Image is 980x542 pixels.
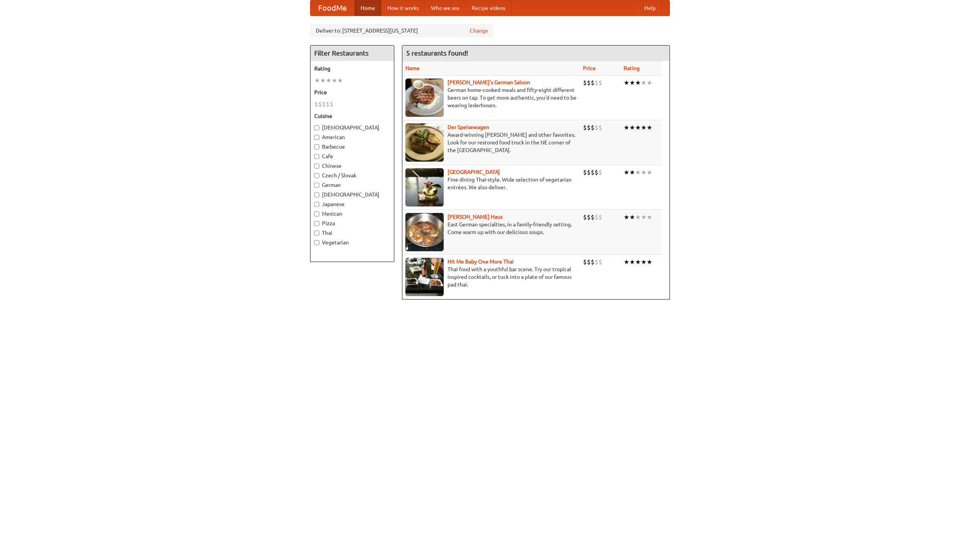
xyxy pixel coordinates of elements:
li: $ [598,213,602,221]
label: Pizza [314,219,390,227]
li: $ [587,213,591,221]
li: $ [583,123,587,132]
li: $ [591,213,595,221]
a: Rating [624,65,640,71]
label: Cafe [314,152,390,160]
li: ★ [647,123,652,132]
label: Vegetarian [314,239,390,246]
li: ★ [641,213,647,221]
label: German [314,181,390,189]
p: Thai food with a youthful bar scene. Try our tropical inspired cocktails, or tuck into a plate of... [405,265,577,288]
label: Thai [314,229,390,237]
li: $ [598,258,602,266]
li: ★ [624,213,629,221]
img: speisewagen.jpg [405,123,444,162]
label: Mexican [314,210,390,218]
input: Vegetarian [314,240,319,245]
li: ★ [635,123,641,132]
li: $ [318,100,322,108]
li: $ [595,213,598,221]
a: Change [470,27,488,34]
input: Pizza [314,221,319,226]
li: ★ [624,168,629,177]
img: esthers.jpg [405,79,444,117]
li: ★ [624,79,629,87]
h4: Filter Restaurants [310,46,394,61]
li: ★ [635,79,641,87]
a: Hit Me Baby One More Thai [448,259,514,265]
p: German home-cooked meals and fifty-eight different beers on tap. To get more authentic, you'd nee... [405,86,577,109]
label: Barbecue [314,143,390,151]
a: [PERSON_NAME] Haus [448,214,503,220]
h5: Cuisine [314,112,390,120]
li: $ [591,168,595,177]
li: ★ [629,213,635,221]
label: [DEMOGRAPHIC_DATA] [314,191,390,198]
input: American [314,135,319,140]
li: ★ [635,168,641,177]
li: ★ [629,258,635,266]
li: ★ [641,168,647,177]
li: ★ [641,123,647,132]
div: Deliver to: [STREET_ADDRESS][US_STATE] [310,24,494,38]
li: ★ [647,79,652,87]
input: German [314,183,319,188]
p: Award-winning [PERSON_NAME] and other favorites. Look for our restored food truck in the NE corne... [405,131,577,154]
li: $ [587,168,591,177]
li: $ [326,100,330,108]
li: $ [583,213,587,221]
li: $ [587,123,591,132]
li: $ [591,123,595,132]
input: Chinese [314,164,319,169]
a: Who we are [425,0,465,16]
a: FoodMe [310,0,354,16]
li: $ [598,79,602,87]
ng-pluralize: 5 restaurants found! [406,49,468,57]
li: ★ [635,213,641,221]
li: ★ [314,76,320,85]
li: $ [595,168,598,177]
label: American [314,133,390,141]
p: East German specialties, in a family-friendly setting. Come warm up with our delicious soups. [405,221,577,236]
li: $ [314,100,318,108]
li: $ [587,79,591,87]
li: ★ [332,76,337,85]
label: [DEMOGRAPHIC_DATA] [314,124,390,131]
b: [GEOGRAPHIC_DATA] [448,169,500,175]
input: Thai [314,231,319,236]
a: Price [583,65,596,71]
li: $ [595,258,598,266]
li: ★ [641,258,647,266]
input: Barbecue [314,144,319,149]
h5: Price [314,88,390,96]
b: Der Speisewagen [448,124,489,130]
a: [PERSON_NAME]'s German Saloon [448,79,530,85]
li: $ [591,258,595,266]
li: ★ [624,258,629,266]
h5: Rating [314,65,390,72]
li: $ [330,100,333,108]
li: $ [583,258,587,266]
input: [DEMOGRAPHIC_DATA] [314,125,319,130]
li: $ [595,79,598,87]
img: kohlhaus.jpg [405,213,444,251]
li: ★ [320,76,326,85]
a: Recipe videos [465,0,511,16]
label: Japanese [314,200,390,208]
input: Japanese [314,202,319,207]
li: ★ [629,168,635,177]
input: Mexican [314,211,319,216]
li: ★ [337,76,343,85]
a: How it works [381,0,425,16]
a: Help [638,0,662,16]
a: Name [405,65,420,71]
li: ★ [629,123,635,132]
li: ★ [647,213,652,221]
li: $ [598,168,602,177]
li: ★ [641,79,647,87]
input: [DEMOGRAPHIC_DATA] [314,192,319,197]
li: ★ [635,258,641,266]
